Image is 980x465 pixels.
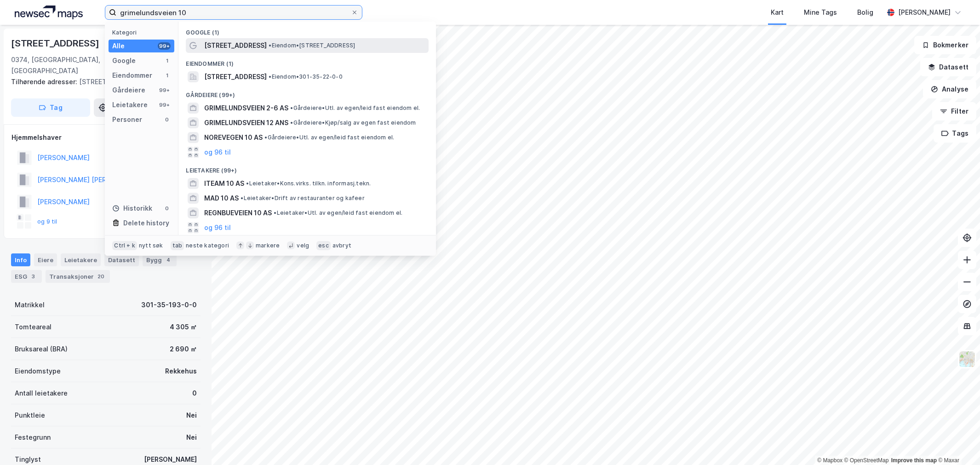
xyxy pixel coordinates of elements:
span: Tilhørende adresser: [11,78,79,86]
div: Personer [112,114,142,125]
div: nytt søk [139,242,163,249]
div: Hjemmelshaver [11,132,200,143]
div: Kart [771,7,784,18]
div: 3 [29,272,38,281]
span: Eiendom • [STREET_ADDRESS] [269,42,355,49]
button: Filter [932,102,976,121]
div: Alle [112,40,125,52]
div: Mine Tags [804,7,837,18]
a: Mapbox [817,457,842,464]
div: 301-35-193-0-0 [141,299,197,310]
span: Leietaker • Utl. av egen/leid fast eiendom el. [274,209,402,217]
span: Leietaker • Drift av restauranter og kafeer [241,195,364,202]
div: Rekkehus [165,366,197,377]
a: OpenStreetMap [844,457,889,464]
span: Gårdeiere • Utl. av egen/leid fast eiendom el. [290,104,420,112]
span: • [269,73,271,80]
div: velg [297,242,309,249]
button: og 96 til [204,147,231,158]
div: Tomteareal [15,321,52,333]
button: Tags [934,124,976,143]
span: Eiendom • 301-35-22-0-0 [269,73,342,80]
div: Tinglyst [15,454,41,465]
div: Google [112,55,136,66]
div: Google (1) [178,22,436,38]
button: Bokmerker [914,36,976,54]
div: Kontrollprogram for chat [934,421,980,465]
img: logo.a4113a55bc3d86da70a041830d287a7e.svg [15,6,83,19]
span: Gårdeiere • Kjøp/salg av egen fast eiendom [290,119,416,126]
div: Festegrunn [15,432,51,443]
span: • [269,42,271,49]
div: [PERSON_NAME] [144,454,197,465]
span: GRIMELUNDSVEIEN 2-6 AS [204,103,288,114]
div: Leietakere [112,99,148,110]
div: Delete history [123,218,169,229]
span: [STREET_ADDRESS] [204,40,267,51]
img: Z [958,350,976,368]
iframe: Chat Widget [934,421,980,465]
div: 1 [163,72,171,79]
div: Matrikkel [15,299,45,310]
div: 0 [163,116,171,123]
div: ESG [11,270,42,283]
span: MAD 10 AS [204,193,239,204]
div: avbryt [332,242,351,249]
div: Punktleie [15,410,45,421]
div: [STREET_ADDRESS] [11,76,193,87]
span: • [241,195,243,201]
div: 0374, [GEOGRAPHIC_DATA], [GEOGRAPHIC_DATA] [11,54,130,76]
div: 99+ [158,42,171,50]
span: [STREET_ADDRESS] [204,71,267,82]
span: NOREVEGEN 10 AS [204,132,263,143]
div: Bruksareal (BRA) [15,344,68,355]
div: Leietakere [61,253,101,266]
div: Nei [186,432,197,443]
div: Info [11,253,30,266]
button: Analyse [923,80,976,98]
div: Antall leietakere [15,388,68,399]
a: Improve this map [891,457,937,464]
div: Eiendommer [112,70,152,81]
span: REGNBUEVEIEN 10 AS [204,207,272,218]
div: [PERSON_NAME] [898,7,951,18]
div: 4 [164,255,173,264]
button: Tag [11,98,90,117]
div: Gårdeiere (99+) [178,84,436,101]
div: Transaksjoner [46,270,110,283]
div: Nei [186,410,197,421]
div: tab [171,241,184,250]
span: • [246,180,249,187]
span: Leietaker • Kons.virks. tilkn. informasj.tekn. [246,180,371,187]
div: Leietakere (99+) [178,160,436,176]
div: neste kategori [186,242,229,249]
div: Eiere [34,253,57,266]
div: Eiendomstype [15,366,61,377]
input: Søk på adresse, matrikkel, gårdeiere, leietakere eller personer [116,6,351,19]
div: 0 [192,388,197,399]
div: Ctrl + k [112,241,137,250]
span: • [290,104,293,111]
div: 99+ [158,101,171,109]
button: Datasett [920,58,976,76]
div: 4 305 ㎡ [170,321,197,333]
div: 1 [163,57,171,64]
div: Gårdeiere [112,85,145,96]
div: markere [256,242,280,249]
div: 0 [163,205,171,212]
span: • [264,134,267,141]
div: Kategori [112,29,174,36]
span: • [274,209,276,216]
span: Gårdeiere • Utl. av egen/leid fast eiendom el. [264,134,394,141]
div: Historikk [112,203,152,214]
div: 99+ [158,86,171,94]
button: og 96 til [204,222,231,233]
span: • [290,119,293,126]
span: ITEAM 10 AS [204,178,244,189]
div: esc [316,241,331,250]
div: [STREET_ADDRESS] [11,36,101,51]
div: Bygg [143,253,177,266]
div: Eiendommer (1) [178,53,436,69]
div: Bolig [857,7,873,18]
span: GRIMELUNDSVEIEN 12 ANS [204,117,288,128]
